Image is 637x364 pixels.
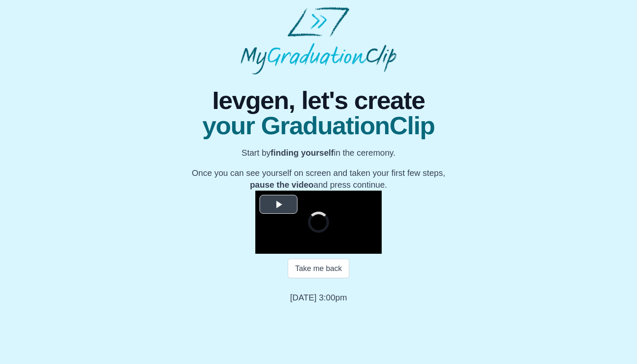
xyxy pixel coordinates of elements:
[192,113,445,138] span: your GraduationClip
[192,147,445,159] p: Start by in the ceremony.
[270,148,334,157] b: finding yourself
[255,191,382,254] div: Video Player
[260,195,297,214] button: Play Video
[288,259,349,278] button: Take me back
[250,180,313,189] b: pause the video
[192,167,445,191] p: Once you can see yourself on screen and taken your first few steps, and press continue.
[241,7,396,74] img: MyGraduationClip
[290,292,347,303] p: [DATE] 3:00pm
[192,88,445,113] span: Ievgen, let's create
